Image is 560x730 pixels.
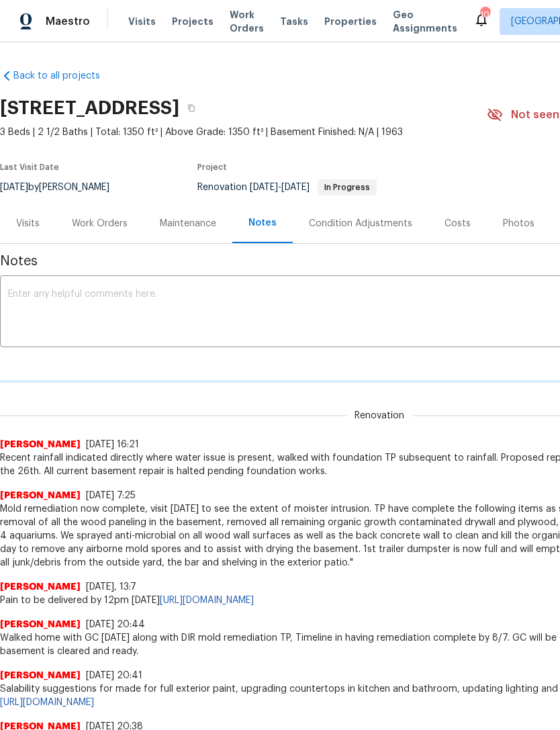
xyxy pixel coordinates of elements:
[393,8,457,35] span: Geo Assignments
[179,96,203,120] button: Copy Address
[16,217,40,230] div: Visits
[86,582,136,592] span: [DATE], 13:7
[319,183,375,191] span: In Progress
[445,217,471,230] div: Costs
[86,491,136,500] span: [DATE] 7:25
[324,15,377,28] span: Properties
[86,620,145,629] span: [DATE] 20:44
[197,163,227,171] span: Project
[160,217,216,230] div: Maintenance
[172,15,214,28] span: Projects
[230,8,264,35] span: Work Orders
[250,183,310,192] span: -
[72,217,128,230] div: Work Orders
[480,8,489,21] div: 108
[160,596,254,605] a: [URL][DOMAIN_NAME]
[346,409,412,422] span: Renovation
[46,15,90,28] span: Maestro
[309,217,412,230] div: Condition Adjustments
[86,671,142,680] span: [DATE] 20:41
[248,216,277,230] div: Notes
[503,217,534,230] div: Photos
[250,183,278,192] span: [DATE]
[128,15,156,28] span: Visits
[281,183,310,192] span: [DATE]
[280,17,308,26] span: Tasks
[86,440,139,449] span: [DATE] 16:21
[197,183,377,192] span: Renovation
